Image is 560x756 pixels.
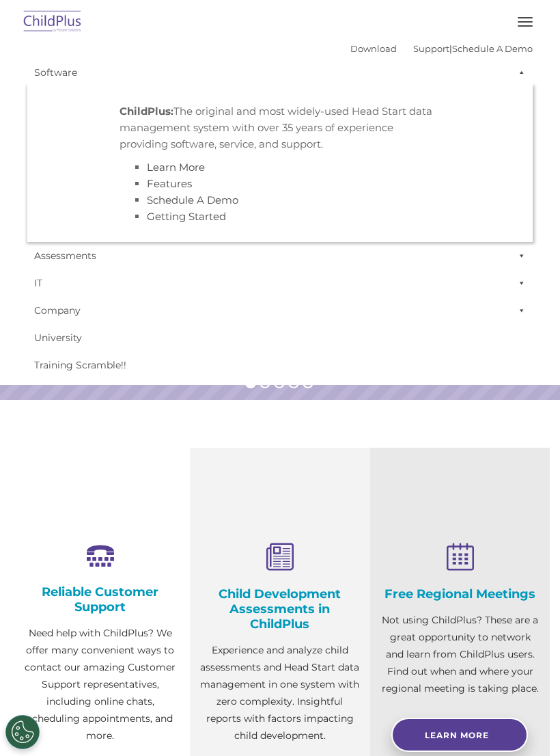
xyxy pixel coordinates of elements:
p: Experience and analyze child assessments and Head Start data management in one system with zero c... [200,642,359,744]
h4: Reliable Customer Support [20,584,180,615]
a: Learn More [391,718,528,752]
a: Company [27,297,533,324]
a: Training Scramble!! [27,351,533,379]
a: Software [27,59,533,86]
a: Schedule A Demo [147,193,238,206]
a: Assessments [27,242,533,269]
strong: ChildPlus: [120,105,173,118]
a: Support [413,43,449,54]
p: The original and most widely-used Head Start data management system with over 35 years of experie... [120,103,440,152]
h4: Child Development Assessments in ChildPlus [200,586,359,632]
font: | [350,43,533,54]
a: University [27,324,533,351]
a: Schedule A Demo [452,43,533,54]
img: ChildPlus by Procare Solutions [20,6,85,38]
a: Download [350,43,397,54]
a: Learn More [147,161,205,174]
button: Cookies Settings [5,715,40,749]
h4: Free Regional Meetings [380,586,540,602]
a: Features [147,177,192,190]
a: Getting Started [147,210,226,223]
p: Need help with ChildPlus? We offer many convenient ways to contact our amazing Customer Support r... [20,625,180,744]
p: Not using ChildPlus? These are a great opportunity to network and learn from ChildPlus users. Fin... [380,612,540,697]
span: Learn More [425,730,489,740]
a: IT [27,269,533,297]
